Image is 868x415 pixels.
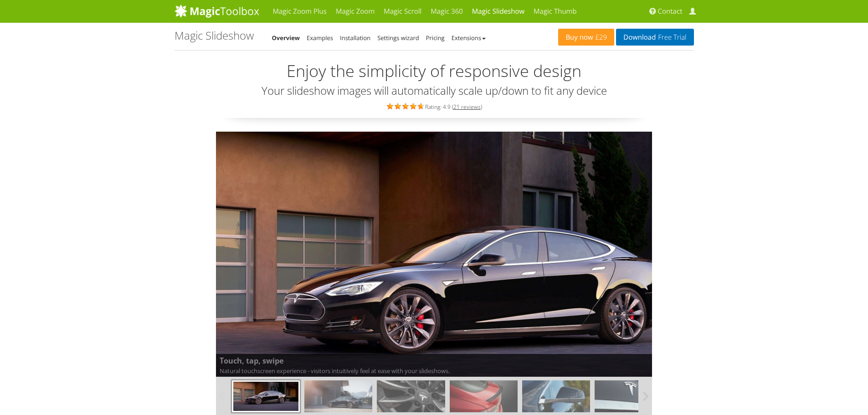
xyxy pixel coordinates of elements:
[522,380,590,412] img: models-06.jpg
[175,85,694,97] h3: Your slideshow images will automatically scale up/down to fit any device
[658,7,683,16] span: Contact
[272,34,300,42] a: Overview
[656,34,686,41] span: Free Trial
[616,29,693,46] a: DownloadFree Trial
[304,380,372,412] img: models-02.jpg
[175,101,694,111] div: Rating: 4.9 ( )
[595,380,663,412] img: models-07.jpg
[453,103,481,111] a: 21 reviews
[426,34,445,42] a: Pricing
[175,4,259,18] img: MagicToolbox.com - Image tools for your website
[175,30,254,41] h1: Magic Slideshow
[593,34,607,41] span: £29
[452,34,486,42] a: Extensions
[216,354,652,377] span: Natural touchscreen experience - visitors intuitively feel at ease with your slideshows.
[340,34,370,42] a: Installation
[175,62,694,80] h2: Enjoy the simplicity of responsive design
[377,34,419,42] a: Settings wizard
[220,355,649,367] b: Touch, tap, swipe
[558,29,614,46] a: Buy now£29
[377,380,445,412] img: models-03.jpg
[307,34,333,42] a: Examples
[450,380,518,412] img: models-04.jpg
